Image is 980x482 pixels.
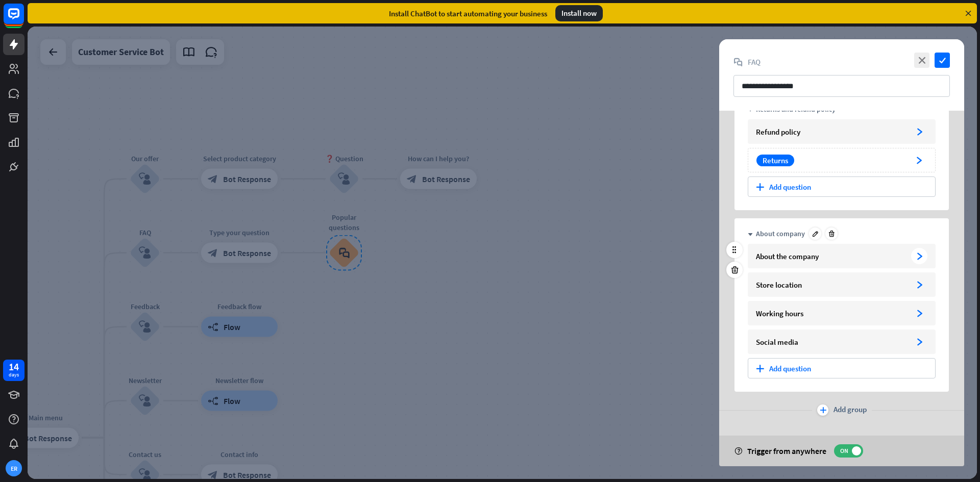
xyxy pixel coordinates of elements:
[916,252,923,260] i: arrowhead_right
[748,358,936,378] div: Add question
[747,446,826,456] span: Trigger from anywhere
[555,5,603,21] div: Install now
[916,281,923,289] i: arrowhead_right
[756,337,907,347] div: Social media
[820,407,826,413] i: plus
[914,53,929,68] i: close
[6,460,22,476] div: ER
[915,157,923,164] i: arrowhead_right
[935,53,950,68] i: check
[9,362,19,371] div: 14
[733,58,743,67] i: block_faq
[756,229,805,238] div: About company
[748,176,936,197] div: Add question
[3,360,24,381] a: 14 days
[756,251,907,261] div: About the company
[734,447,742,455] i: help
[916,338,923,346] i: arrowhead_right
[916,310,923,317] i: arrowhead_right
[756,309,907,318] div: Working hours
[756,155,794,166] span: Returns
[756,183,764,191] i: plus
[834,404,867,416] span: Add group
[756,365,764,372] i: plus
[748,232,753,237] i: down
[916,128,923,136] i: arrowhead_right
[748,57,761,67] span: FAQ
[9,371,19,378] div: days
[756,280,907,290] div: Store location
[389,9,547,18] div: Install ChatBot to start automating your business
[756,127,907,137] div: Refund policy
[836,447,852,455] span: ON
[748,108,753,113] i: down
[8,4,39,35] button: Open LiveChat chat widget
